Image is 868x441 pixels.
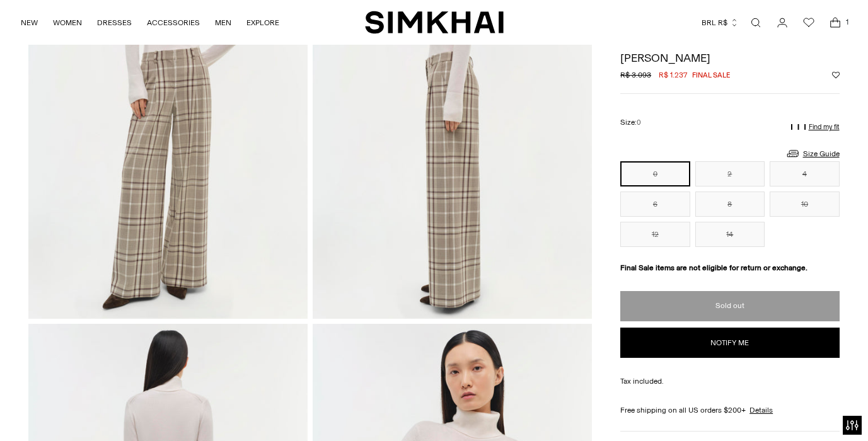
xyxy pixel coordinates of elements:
[695,192,765,217] button: 8
[695,222,765,247] button: 14
[246,9,279,37] a: EXPLORE
[10,393,127,431] iframe: Sign Up via Text for Offers
[637,118,641,127] span: 0
[743,10,768,35] a: Open search modal
[823,10,848,35] a: Open cart modal
[832,71,840,79] button: Add to Wishlist
[620,375,839,387] div: Tax included.
[770,10,795,35] a: Go to the account page
[620,117,641,129] label: Size:
[620,52,839,64] h1: [PERSON_NAME]
[620,328,839,358] button: Notify me
[365,10,504,35] a: SIMKHAI
[842,16,853,28] span: 1
[147,9,200,37] a: ACCESSORIES
[620,161,690,186] button: 0
[702,9,739,37] button: BRL R$
[620,192,690,217] button: 6
[620,222,690,247] button: 12
[695,161,765,186] button: 2
[620,69,651,81] s: R$ 3.093
[749,404,773,416] a: Details
[53,9,82,37] a: WOMEN
[796,10,821,35] a: Wishlist
[215,9,231,37] a: MEN
[620,404,839,416] div: Free shipping on all US orders $200+
[97,9,132,37] a: DRESSES
[21,9,38,37] a: NEW
[620,263,807,272] strong: Final Sale items are not eligible for return or exchange.
[770,192,839,217] button: 10
[770,161,839,186] button: 4
[659,69,687,81] span: R$ 1.237
[785,146,840,161] a: Size Guide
